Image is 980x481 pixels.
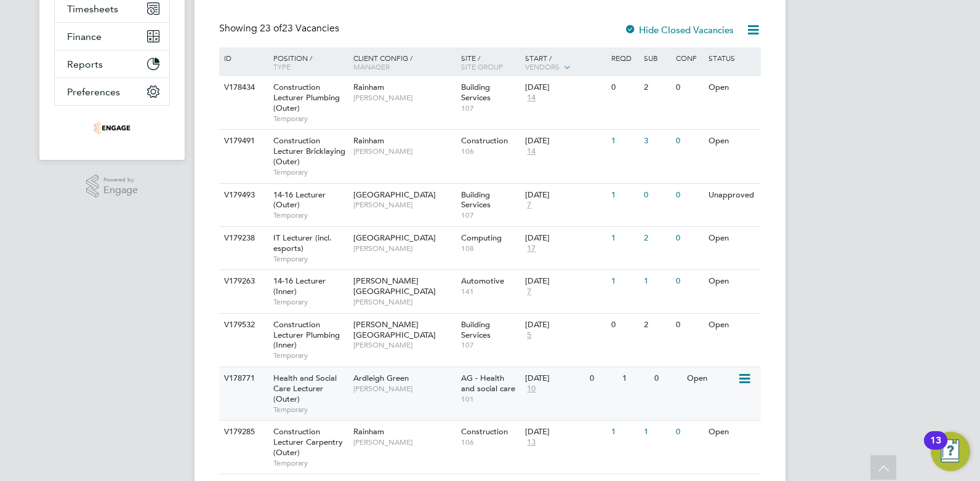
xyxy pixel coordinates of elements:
span: Temporary [273,297,347,307]
div: Open [705,421,759,443]
div: V179532 [221,314,264,336]
span: Rainham [353,426,384,437]
span: Construction Lecturer Bricklaying (Outer) [273,135,345,167]
div: [DATE] [525,190,605,201]
span: Computing [461,233,502,243]
span: IT Lecturer (incl. esports) [273,233,332,253]
span: [PERSON_NAME] [353,437,455,447]
div: 2 [641,314,673,336]
span: Vendors [525,62,560,71]
div: 1 [608,184,640,207]
span: Automotive [461,276,504,286]
span: 141 [461,287,520,296]
div: V178771 [221,367,264,390]
span: Construction [461,426,508,437]
span: [PERSON_NAME][GEOGRAPHIC_DATA] [353,276,436,296]
span: Finance [67,31,102,42]
div: V179285 [221,421,264,443]
span: Temporary [273,351,347,360]
div: Conf [673,47,705,68]
div: [DATE] [525,276,605,287]
div: Unapproved [705,184,759,207]
span: 23 of [260,22,282,34]
span: Rainham [353,82,384,92]
span: Engage [103,185,138,196]
button: Reports [55,50,169,78]
span: 14 [525,146,537,157]
div: 0 [673,130,705,153]
div: 0 [587,367,619,390]
span: Construction [461,135,508,146]
span: Manager [353,62,390,71]
span: Temporary [273,254,347,264]
span: Temporary [273,167,347,177]
div: 0 [673,421,705,443]
span: 107 [461,210,520,220]
div: Open [705,227,759,250]
span: [PERSON_NAME] [353,146,455,156]
span: Temporary [273,114,347,124]
a: Go to home page [54,118,170,138]
div: V179493 [221,184,264,207]
span: [PERSON_NAME] [353,93,455,103]
div: V179238 [221,227,264,250]
span: Temporary [273,458,347,468]
div: Status [705,47,759,68]
span: 23 Vacancies [260,22,339,34]
div: [DATE] [525,233,605,244]
span: Type [273,62,291,71]
span: Preferences [67,86,120,98]
label: Hide Closed Vacancies [624,24,734,36]
span: 106 [461,437,520,447]
div: 0 [673,270,705,293]
div: 0 [608,314,640,336]
div: Open [684,367,737,390]
span: 14 [525,93,537,103]
span: [PERSON_NAME] [353,297,455,307]
div: [DATE] [525,373,584,384]
span: Site Group [461,62,503,71]
span: Timesheets [67,3,118,15]
span: Construction Lecturer Carpentry (Outer) [273,426,343,458]
span: AG - Health and social care [461,373,515,394]
div: 13 [930,440,941,456]
span: Building Services [461,82,491,103]
span: Temporary [273,210,347,220]
div: [DATE] [525,136,605,146]
span: 14-16 Lecturer (Outer) [273,189,326,210]
span: 17 [525,244,537,254]
span: Building Services [461,319,491,340]
span: 5 [525,330,533,341]
a: Powered byEngage [86,175,139,198]
span: 107 [461,103,520,113]
div: Showing [219,22,342,35]
div: [DATE] [525,320,605,330]
span: [PERSON_NAME] [353,340,455,350]
span: 13 [525,437,537,448]
span: 7 [525,200,533,210]
button: Finance [55,23,169,50]
div: 1 [641,421,673,443]
div: Sub [641,47,673,68]
span: 14-16 Lecturer (Inner) [273,276,326,296]
img: omniapeople-logo-retina.png [94,118,131,138]
span: Powered by [103,175,138,185]
span: Rainham [353,135,384,146]
div: Open [705,130,759,153]
span: [PERSON_NAME] [353,200,455,210]
span: 10 [525,384,537,394]
div: Start / [522,47,608,78]
div: 0 [673,314,705,336]
div: [DATE] [525,427,605,437]
div: 3 [641,130,673,153]
span: Ardleigh Green [353,373,409,383]
div: 1 [608,270,640,293]
div: 1 [608,227,640,250]
div: 1 [619,367,651,390]
div: 0 [673,76,705,99]
div: Reqd [608,47,640,68]
span: [PERSON_NAME][GEOGRAPHIC_DATA] [353,319,436,340]
div: Position / [264,47,350,77]
span: Temporary [273,405,347,415]
div: 2 [641,227,673,250]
